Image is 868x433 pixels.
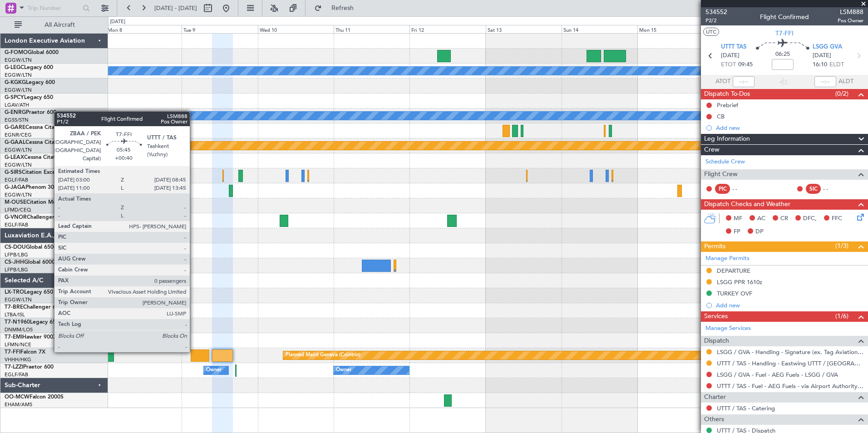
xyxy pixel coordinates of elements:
[5,335,22,340] span: T7-EMI
[637,25,713,33] div: Mon 15
[5,290,53,295] a: LX-TROLegacy 650
[705,254,750,263] a: Manage Permits
[5,117,29,123] a: EGSS/STN
[835,311,848,321] span: (1/6)
[721,60,736,69] span: ETOT
[182,25,257,33] div: Tue 9
[717,267,750,275] div: DEPARTURE
[5,364,23,370] span: T7-LZZI
[5,401,32,408] a: EHAM/AMS
[704,241,725,252] span: Permits
[310,1,365,15] button: Refresh
[5,192,32,198] a: EGGW/LTN
[24,22,96,28] span: All Aircraft
[5,147,32,153] a: EGGW/LTN
[705,157,745,167] a: Schedule Crew
[734,214,742,223] span: MF
[206,364,222,377] div: Owner
[733,76,755,87] input: --:--
[5,349,45,355] a: T7-FFIFalcon 7X
[813,60,827,69] span: 16:10
[5,185,25,190] span: G-JAGA
[5,200,70,205] a: M-OUSECitation Mustang
[110,18,125,26] div: [DATE]
[5,65,53,70] a: G-LEGCLegacy 600
[757,214,765,223] span: AC
[5,245,26,250] span: CS-DOU
[5,50,59,55] a: G-FOMOGlobal 6000
[715,184,730,194] div: PIC
[704,311,728,322] span: Services
[703,28,719,36] button: UTC
[832,214,842,223] span: FFC
[154,4,197,12] span: [DATE] - [DATE]
[286,349,360,362] div: Planned Maint Geneva (Cointrin)
[5,305,23,310] span: T7-BRE
[5,110,56,115] a: G-ENRGPraetor 600
[717,101,738,109] div: Prebrief
[486,25,562,33] div: Sat 13
[705,324,751,333] a: Manage Services
[336,364,351,377] div: Owner
[5,349,20,355] span: T7-FFI
[5,125,25,130] span: G-GARE
[258,25,334,33] div: Wed 10
[705,17,727,25] span: P2/2
[5,95,24,100] span: G-SPCY
[755,227,764,236] span: DP
[5,80,26,85] span: G-KGKG
[5,125,79,130] a: G-GARECessna Citation XLS+
[835,89,848,98] span: (0/2)
[5,102,29,108] a: LGAV/ATH
[5,290,24,295] span: LX-TRO
[5,50,28,55] span: G-FOMO
[835,241,848,251] span: (1/3)
[5,207,31,213] a: LFMD/CEQ
[334,25,409,33] div: Thu 11
[813,51,831,60] span: [DATE]
[716,301,863,309] div: Add new
[716,124,863,132] div: Add new
[10,18,99,32] button: All Aircraft
[5,215,66,220] a: G-VNORChallenger 650
[704,414,724,425] span: Others
[5,394,64,400] a: OO-MCWFalcon 2000S
[838,77,853,86] span: ALDT
[5,72,32,79] a: EGGW/LTN
[324,5,362,11] span: Refresh
[5,394,30,400] span: OO-MCW
[717,278,762,286] div: LSGG PPR 1610z
[106,25,182,33] div: Mon 8
[829,60,844,69] span: ELDT
[5,132,32,138] a: EGNR/CEG
[721,51,740,60] span: [DATE]
[5,251,28,258] a: LFPB/LBG
[5,341,31,348] a: LFMN/NCE
[5,371,28,378] a: EGLF/FAB
[838,7,863,17] span: LSM888
[5,221,28,228] a: EGLF/FAB
[732,185,753,193] div: - -
[5,170,57,175] a: G-SIRSCitation Excel
[5,356,31,363] a: VHHH/HKG
[704,134,750,144] span: Leg Information
[734,227,740,236] span: FP
[704,392,726,403] span: Charter
[704,169,738,180] span: Flight Crew
[717,371,838,379] a: LSGG / GVA - Fuel - AEG Fuels - LSGG / GVA
[5,170,22,175] span: G-SIRS
[721,43,746,52] span: UTTT TAS
[5,162,32,168] a: EGGW/LTN
[5,95,53,100] a: G-SPCYLegacy 650
[5,155,24,160] span: G-LEAX
[5,364,54,370] a: T7-LZZIPraetor 600
[5,260,55,265] a: CS-JHHGlobal 6000
[5,200,26,205] span: M-OUSE
[5,260,24,265] span: CS-JHH
[5,320,30,325] span: T7-N1960
[717,113,725,120] div: CB
[5,311,25,318] a: LTBA/ISL
[704,89,750,99] span: Dispatch To-Dos
[775,29,794,38] span: T7-FFI
[409,25,485,33] div: Fri 12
